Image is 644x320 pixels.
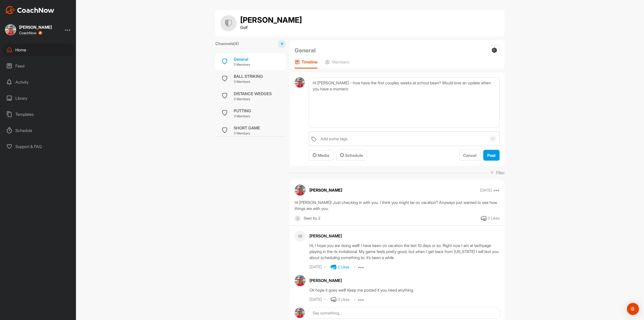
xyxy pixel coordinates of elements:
[234,108,251,114] div: PUTTING
[309,233,500,239] div: [PERSON_NAME]
[304,215,320,222] div: Seen by 2
[3,140,74,153] div: Support & FAQ
[309,242,500,261] div: Hi, I hope you are doing well! I have been on vacation the last 10 days or so. Right now I am at ...
[240,16,302,24] h1: [PERSON_NAME]
[3,76,74,88] div: Activity
[488,216,500,221] div: 0 Likes
[338,264,349,270] div: 2 Likes
[234,125,260,131] div: SHORT GAME
[3,44,74,56] div: Home
[234,131,260,136] p: 3 Members
[3,108,74,121] div: Templates
[234,97,272,102] p: 3 Members
[234,79,263,84] p: 3 Members
[295,308,305,318] img: avatar
[309,277,500,283] div: [PERSON_NAME]
[336,150,367,161] button: Schedule
[309,187,342,193] p: [PERSON_NAME]
[215,41,239,47] label: Channels ( 4 )
[295,185,306,196] img: avatar
[19,25,52,29] div: [PERSON_NAME]
[295,231,306,242] div: SE
[309,287,500,293] div: Ok hope it goes well! Keep me posted if you need anything.
[340,153,363,158] span: Schedule
[338,297,349,303] div: 0 Likes
[313,153,329,158] span: Media
[309,150,333,161] button: Media
[234,91,272,97] div: DISTANCE WEDGES
[234,114,251,119] p: 3 Members
[487,153,496,158] span: Post
[5,24,16,35] img: square_64f2f4e643ebd7d2d1e3b854d9d46c9f.jpg
[309,297,322,302] div: [DATE]
[220,15,236,31] img: group
[234,62,250,67] p: 3 Members
[302,59,317,64] p: Timeline
[309,265,322,270] div: [DATE]
[3,92,74,104] div: Library
[496,170,505,176] p: Filter
[627,303,639,315] div: Open Intercom Messenger
[240,24,302,30] p: Golf
[3,124,74,137] div: Schedule
[480,188,492,193] p: [DATE]
[3,60,74,72] div: Feed
[295,275,306,286] img: avatar
[295,46,316,55] h2: General
[459,150,480,161] button: Cancel
[234,73,263,79] div: BALL STRIKING
[5,6,54,14] img: CoachNow
[309,77,500,128] textarea: Hi [PERSON_NAME] - how have the first couples weeks at school been? Would love an update when you...
[332,59,349,64] p: Members
[463,153,476,158] span: Cancel
[295,77,305,88] img: avatar
[320,136,348,142] div: Add some tags.
[234,56,250,62] div: General
[295,215,301,222] img: square_default-ef6cabf814de5a2bf16c804365e32c732080f9872bdf737d349900a9daf73cf9.png
[483,150,500,161] button: Post
[295,199,500,211] div: Hi [PERSON_NAME]! Just checking in with you. I think you might be on vacation? Anyways just wante...
[19,31,42,35] div: CoachNow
